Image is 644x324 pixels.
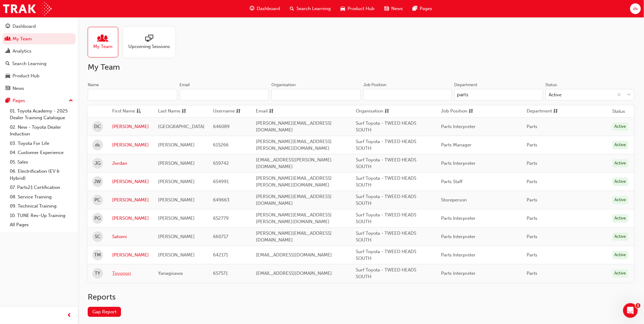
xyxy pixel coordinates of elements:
[441,124,476,129] span: Parts Interpreter
[441,215,476,221] span: Parts Interpreter
[356,108,383,115] span: Organisation
[7,192,75,202] a: 08. Service Training
[636,303,641,308] span: 1
[13,23,36,30] div: Dashboard
[158,142,195,148] span: [PERSON_NAME]
[112,142,149,149] a: [PERSON_NAME]
[145,35,153,43] span: sessionType_ONLINE_URL-icon
[213,108,235,115] span: Username
[158,179,195,184] span: [PERSON_NAME]
[356,120,416,133] span: Surf Toyota - TWEED HEADS SOUTH
[356,249,416,261] span: Surf Toyota - TWEED HEADS SOUTH
[213,142,229,148] span: 615266
[527,142,538,148] span: Parts
[527,252,538,258] span: Parts
[271,82,296,88] div: Organisation
[88,307,121,317] a: Gap Report
[441,271,476,276] span: Parts Interpreter
[256,139,332,151] span: [PERSON_NAME][EMAIL_ADDRESS][PERSON_NAME][DOMAIN_NAME]
[391,5,403,12] span: News
[112,160,149,167] a: Jordan
[95,160,101,167] span: JG
[7,123,75,139] a: 02. New - Toyota Dealer Induction
[158,160,195,166] span: [PERSON_NAME]
[112,252,149,259] a: [PERSON_NAME]
[180,82,190,88] div: Email
[527,197,538,203] span: Parts
[13,48,31,55] div: Analytics
[384,5,389,13] span: news-icon
[95,197,101,204] span: PC
[6,73,10,79] span: car-icon
[441,108,475,115] button: Job Positionsorting-icon
[88,82,99,88] div: Name
[356,108,389,115] button: Organisationsorting-icon
[554,108,558,115] span: sorting-icon
[112,197,149,204] a: [PERSON_NAME]
[213,160,229,166] span: 659742
[613,251,628,259] div: Active
[408,2,437,15] a: pages-iconPages
[95,215,101,222] span: PG
[256,108,289,115] button: Emailsorting-icon
[7,183,75,192] a: 07. Parts21 Certification
[441,160,476,166] span: Parts Interpreter
[633,5,638,12] span: ds
[213,271,228,276] span: 657571
[6,36,10,42] span: people-icon
[413,5,417,13] span: pages-icon
[112,108,146,115] button: First Nameasc-icon
[420,5,432,12] span: Pages
[454,82,478,88] div: Department
[6,98,10,104] span: pages-icon
[356,230,416,243] span: Surf Toyota - TWEED HEADS SOUTH
[256,194,332,206] span: [PERSON_NAME][EMAIL_ADDRESS][DOMAIN_NAME]
[356,267,416,280] span: Surf Toyota - TWEED HEADS SOUTH
[7,157,75,167] a: 05. Sales
[527,271,538,276] span: Parts
[158,271,183,276] span: Yanagisawa
[7,211,75,220] a: 10. TUNE Rev-Up Training
[613,141,628,149] div: Active
[158,234,195,239] span: [PERSON_NAME]
[296,5,331,12] span: Search Learning
[67,312,72,319] span: prev-icon
[256,120,332,133] span: [PERSON_NAME][EMAIL_ADDRESS][DOMAIN_NAME]
[627,91,631,99] span: down-icon
[441,197,467,203] span: Storeperson
[158,197,195,203] span: [PERSON_NAME]
[630,3,641,14] button: ds
[2,95,75,106] button: Pages
[136,108,141,115] span: asc-icon
[13,97,25,104] div: Pages
[527,160,538,166] span: Parts
[6,49,10,54] span: chart-icon
[88,292,634,302] h2: Reports
[158,252,195,258] span: [PERSON_NAME]
[2,58,75,69] a: Search Learning
[112,215,149,222] a: [PERSON_NAME]
[2,20,75,95] button: DashboardMy TeamAnalyticsSearch LearningProduct HubNews
[613,108,625,115] th: Status
[256,271,332,276] span: [EMAIL_ADDRESS][DOMAIN_NAME]
[356,212,416,225] span: Surf Toyota - TWEED HEADS SOUTH
[441,252,476,258] span: Parts Interpreter
[7,139,75,148] a: 03. Toyota For Life
[441,234,476,239] span: Parts Interpreter
[99,35,107,43] span: people-icon
[213,124,230,129] span: 646089
[379,2,408,15] a: news-iconNews
[158,108,192,115] button: Last Namesorting-icon
[527,179,538,184] span: Parts
[245,2,285,15] a: guage-iconDashboard
[356,194,416,206] span: Surf Toyota - TWEED HEADS SOUTH
[112,178,149,185] a: [PERSON_NAME]
[13,72,39,79] div: Product Hub
[2,83,75,94] a: News
[6,24,10,29] span: guage-icon
[269,108,274,115] span: sorting-icon
[527,108,552,115] span: Department
[6,86,10,91] span: news-icon
[94,123,101,130] span: DC
[69,97,73,105] span: up-icon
